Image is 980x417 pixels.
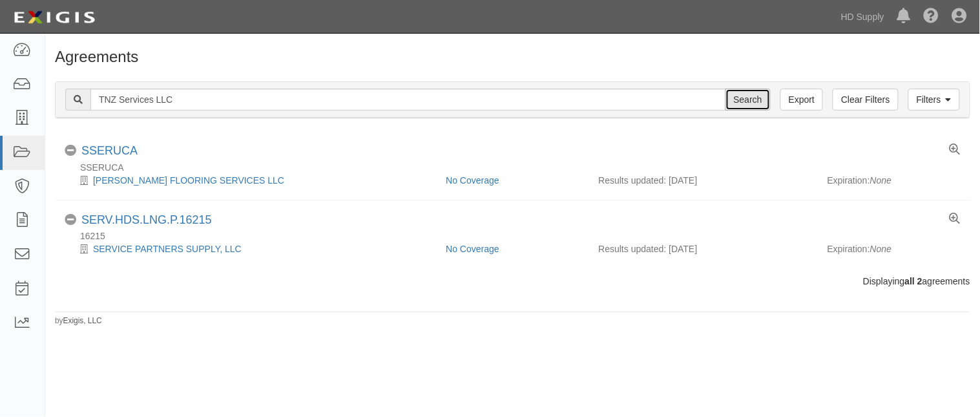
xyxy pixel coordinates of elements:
i: No Coverage [65,214,76,226]
a: View results summary [950,213,961,225]
div: 16215 [65,230,970,242]
b: all 2 [905,276,923,286]
div: SSERUCA [65,161,970,174]
a: View results summary [950,144,961,156]
em: None [870,175,891,186]
a: Clear Filters [833,89,898,111]
a: HD Supply [835,4,891,30]
a: SERV.HDS.LNG.P.16215 [81,213,212,226]
a: SERVICE PARTNERS SUPPLY, LLC [93,244,242,254]
em: None [870,244,891,254]
a: No Coverage [446,175,499,186]
a: Filters [908,89,960,111]
img: logo-5460c22ac91f19d4615b14bd174203de0afe785f0fc80cf4dbbc73dc1793850b.png [10,6,99,29]
div: Expiration: [828,242,961,255]
div: SERV.HDS.LNG.P.16215 [81,213,212,228]
a: [PERSON_NAME] FLOORING SERVICES LLC [93,175,284,186]
a: No Coverage [446,244,499,254]
div: Expiration: [828,174,961,187]
small: by [55,315,102,326]
a: SSERUCA [81,144,138,157]
div: SERVICE PARTNERS SUPPLY, LLC [65,242,436,255]
a: Export [780,89,823,111]
input: Search [90,89,726,111]
div: Displaying agreements [45,275,980,288]
input: Search [725,89,771,111]
div: Results updated: [DATE] [599,242,808,255]
i: Help Center - Complianz [924,9,939,25]
h1: Agreements [55,48,970,65]
i: No Coverage [65,145,76,156]
div: CARRANZA FLOORING SERVICES LLC [65,174,436,187]
a: Exigis, LLC [63,316,102,325]
div: SSERUCA [81,144,138,158]
div: Results updated: [DATE] [599,174,808,187]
